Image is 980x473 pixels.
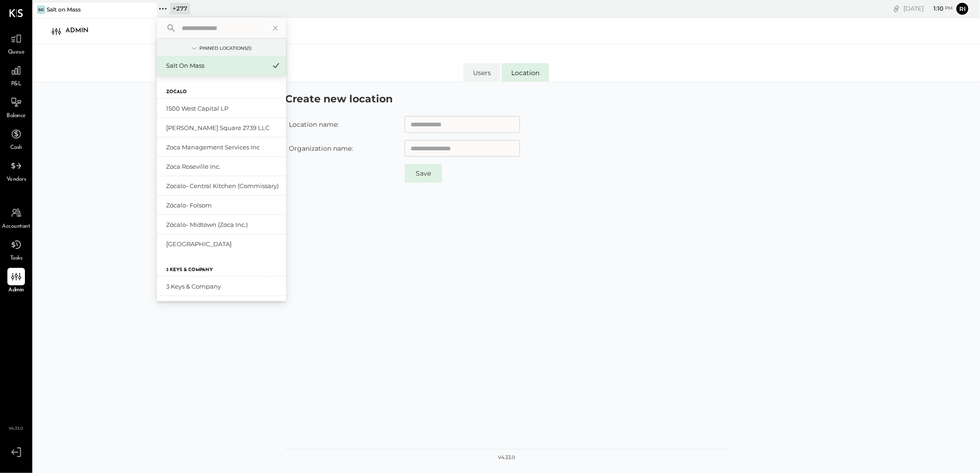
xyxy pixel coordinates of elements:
a: P&L [0,62,32,89]
div: Pinned Locations ( 1 ) [199,45,251,52]
div: Salt on Mass [47,6,81,13]
span: Save [416,169,431,177]
div: Zócalo- Midtown (Zoca Inc.) [166,220,281,229]
a: Vendors [0,157,32,184]
div: 3 Keys & Company [166,282,281,291]
label: 3 Keys & Company [166,267,213,273]
div: [DATE] [903,4,953,13]
label: Organization name: [289,144,353,153]
span: Queue [8,48,25,57]
a: Cash [0,125,32,152]
span: Vendors [6,176,26,184]
a: Tasks [0,236,32,263]
a: Accountant [0,204,32,231]
div: Zoca Roseville Inc. [166,162,281,171]
span: Balance [6,112,26,120]
button: Ri [955,1,970,16]
span: Admin [8,286,24,295]
span: Tasks [10,254,23,263]
li: Location [502,63,549,82]
div: Admin [66,24,98,38]
a: Queue [0,30,32,57]
div: So [37,6,45,14]
span: Accountant [2,223,30,231]
div: Zocalo- Central Kitchen (Commissary) [166,182,281,190]
span: P&L [11,80,22,89]
label: Zocalo [166,89,187,95]
span: Cash [10,144,22,152]
div: copy link [892,4,901,13]
div: [GEOGRAPHIC_DATA] [166,240,281,248]
div: v 4.33.0 [498,454,515,461]
div: [PERSON_NAME] Square 2739 LLC [166,124,281,132]
h4: Create new location [285,91,728,107]
label: Location name: [289,120,339,129]
div: Zoca Management Services Inc [166,143,281,152]
button: Save [405,164,442,183]
div: Salt on Mass [166,61,266,70]
div: 1500 West Capital LP [166,104,281,113]
div: + 277 [170,3,190,14]
a: Admin [0,268,32,295]
a: Balance [0,94,32,120]
div: Zócalo- Folsom [166,201,281,210]
li: Users [463,63,501,82]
